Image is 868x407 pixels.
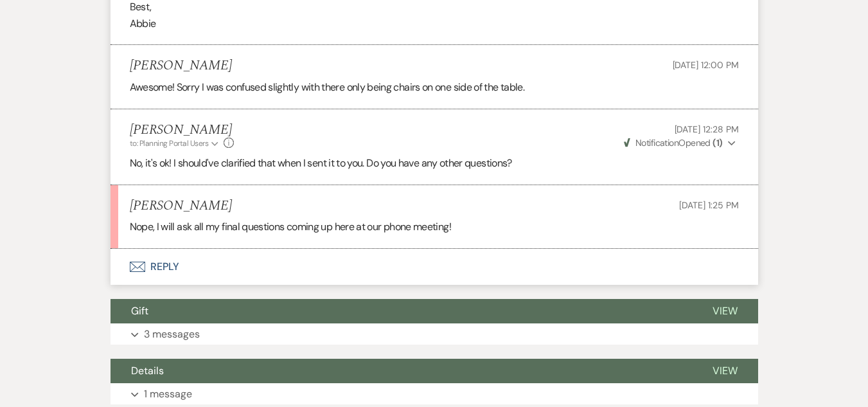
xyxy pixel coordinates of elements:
[675,123,739,135] span: [DATE] 12:28 PM
[111,323,758,345] button: 3 messages
[622,136,739,150] button: NotificationOpened (1)
[130,58,232,74] h5: [PERSON_NAME]
[130,15,739,32] p: Abbie
[130,155,739,172] p: No, it's ok! I should've clarified that when I sent it to you. Do you have any other questions?
[692,299,758,323] button: View
[130,138,221,149] button: to: Planning Portal Users
[130,122,235,138] h5: [PERSON_NAME]
[130,79,739,96] p: Awesome! Sorry I was confused slightly with there only being chairs on one side of the table.
[130,219,739,235] p: Nope, I will ask all my final questions coming up here at our phone meeting!
[713,364,738,377] span: View
[624,137,723,149] span: Opened
[673,59,739,71] span: [DATE] 12:00 PM
[713,137,722,149] strong: ( 1 )
[131,304,148,318] span: Gift
[111,299,692,323] button: Gift
[713,304,738,318] span: View
[131,364,164,377] span: Details
[130,198,232,214] h5: [PERSON_NAME]
[111,249,758,285] button: Reply
[679,199,738,211] span: [DATE] 1:25 PM
[144,326,200,343] p: 3 messages
[111,383,758,405] button: 1 message
[130,138,209,149] span: to: Planning Portal Users
[111,359,692,383] button: Details
[635,137,678,149] span: Notification
[692,359,758,383] button: View
[144,386,192,402] p: 1 message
